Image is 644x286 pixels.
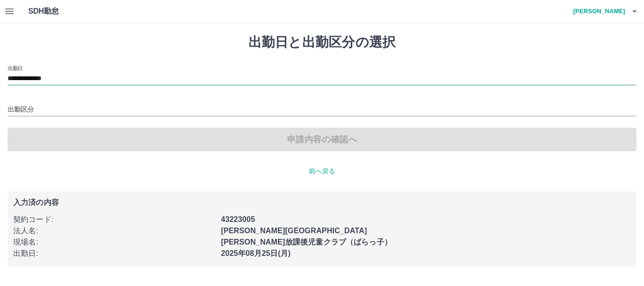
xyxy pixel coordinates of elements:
b: 2025年08月25日(月) [221,249,291,257]
p: 現場名 : [13,237,215,248]
b: 43223005 [221,215,255,223]
b: [PERSON_NAME][GEOGRAPHIC_DATA] [221,227,367,235]
p: 入力済の内容 [13,199,631,206]
label: 出勤日 [8,65,23,72]
p: 出勤日 : [13,248,215,259]
p: 契約コード : [13,214,215,225]
p: 前へ戻る [8,166,636,176]
b: [PERSON_NAME]放課後児童クラブ（ばらっ子） [221,238,392,246]
h1: 出勤日と出勤区分の選択 [8,34,636,50]
p: 法人名 : [13,225,215,237]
